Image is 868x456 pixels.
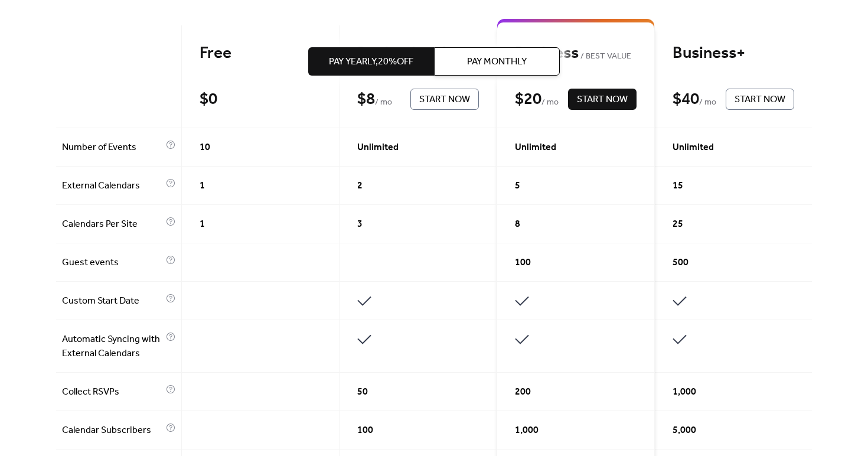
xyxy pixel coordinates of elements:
span: 2 [357,179,363,193]
span: Guest events [62,256,163,270]
span: Collect RSVPs [62,385,163,399]
button: Start Now [726,89,794,110]
span: 1 [200,179,205,193]
span: 100 [357,424,373,438]
div: $ 0 [200,89,217,110]
span: 5 [515,179,520,193]
span: / mo [699,96,716,110]
span: Start Now [735,93,785,107]
span: 10 [200,141,210,155]
span: Calendars Per Site [62,217,163,232]
span: Pay Yearly, 20% off [329,55,413,69]
div: Free [200,43,321,64]
span: 100 [515,256,531,270]
span: 25 [673,217,683,232]
span: Pay Monthly [467,55,527,69]
div: $ 40 [673,89,699,110]
span: 5,000 [673,424,696,438]
span: Unlimited [673,141,714,155]
span: Automatic Syncing with External Calendars [62,333,163,361]
span: Unlimited [357,141,399,155]
span: 1 [200,217,205,232]
button: Pay Monthly [434,47,560,76]
span: Start Now [577,93,628,107]
span: 1,000 [673,385,696,399]
div: Business [515,43,637,64]
span: External Calendars [62,179,163,193]
button: Start Now [568,89,637,110]
span: Calendar Subscribers [62,424,163,438]
button: Pay Yearly,20%off [308,47,434,76]
span: Custom Start Date [62,294,163,308]
span: 200 [515,385,531,399]
span: Number of Events [62,141,163,155]
span: Unlimited [515,141,556,155]
span: BEST VALUE [579,50,631,64]
span: 50 [357,385,368,399]
span: 500 [673,256,688,270]
span: 3 [357,217,363,232]
span: 8 [515,217,520,232]
span: 15 [673,179,683,193]
div: Business+ [673,43,794,64]
span: 1,000 [515,424,539,438]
